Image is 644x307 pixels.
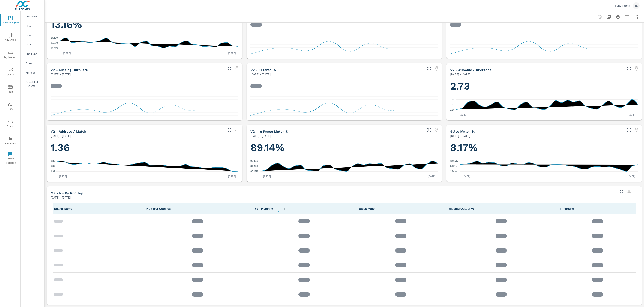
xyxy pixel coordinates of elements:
[26,71,41,74] p: My Report
[146,207,180,211] span: Non-Bot Cookies
[619,189,625,195] button: Make Fullscreen
[450,141,638,154] h1: 8.17%
[634,65,640,71] span: Select a preset date range to save this widget
[21,32,44,38] div: New
[225,51,238,55] p: [DATE]
[51,18,238,31] h1: 13.16%
[26,24,41,28] p: PIPA
[450,103,455,106] text: 1.27
[426,65,432,71] button: Make Fullscreen
[51,129,86,133] h5: v2 - Address / Match
[250,129,289,133] h5: v2 - In Range Match %
[56,174,70,178] p: [DATE]
[226,65,232,71] button: Make Fullscreen
[51,141,238,154] h1: 1.36
[623,13,631,21] button: Apply Filters
[21,60,44,66] div: Sales
[456,113,469,117] p: [DATE]
[0,11,20,167] div: nav menu
[614,13,622,21] button: Print Report
[1,137,19,146] span: Operations
[51,170,55,173] text: 1.32
[51,134,71,138] p: [DATE] - [DATE]
[51,37,58,39] text: 14.12%
[21,51,44,57] div: Fixed Ops
[250,134,271,138] p: [DATE] - [DATE]
[626,189,632,195] span: Select a preset date range to save this widget
[450,165,457,168] text: 6.95%
[250,141,438,154] h1: 89.14%
[625,174,638,178] p: [DATE]
[226,127,232,133] button: Make Fullscreen
[234,127,240,133] span: Select a preset date range to save this widget
[51,160,55,162] text: 1.39
[26,52,41,56] p: Fixed Ops
[450,80,638,93] h1: 2.73
[1,33,19,42] span: Advertise
[1,68,19,77] span: Query
[450,98,455,101] text: 1.39
[51,68,88,72] h5: v2 - Missing Output %
[450,108,455,111] text: 1.15
[1,50,19,59] span: My Market
[26,61,41,65] p: Sales
[26,80,41,88] p: Scheduled Reports
[450,72,470,77] p: [DATE] - [DATE]
[425,174,438,178] p: [DATE]
[26,14,41,18] p: Overview
[250,170,258,173] text: 85.13%
[21,23,44,29] div: PIPA
[634,127,640,133] span: Select a preset date range to save this widget
[450,170,457,173] text: 1.86%
[260,174,274,178] p: [DATE]
[51,191,83,195] h5: Match - By Rooftop
[450,68,491,72] h5: v2 - #Cookie / #Persona
[250,165,258,168] text: 89.25%
[225,174,238,178] p: [DATE]
[560,207,583,211] span: Filtered %
[632,13,640,21] button: Select Date Range
[51,47,58,50] text: 12.39%
[21,70,44,75] div: My Report
[626,65,632,71] button: Make Fullscreen
[426,127,432,133] button: Make Fullscreen
[234,65,240,71] span: Select a preset date range to save this widget
[625,113,638,117] p: [DATE]
[626,127,632,133] button: Make Fullscreen
[1,85,19,94] span: Tools
[250,160,258,162] text: 93.36%
[51,42,58,44] text: 13.25%
[250,72,271,77] p: [DATE] - [DATE]
[450,129,475,133] h5: Sales Match %
[460,174,473,178] p: [DATE]
[1,16,19,25] span: PURE Insights
[26,33,41,37] p: New
[1,119,19,129] span: Driver
[1,152,19,165] span: Leave Feedback
[21,79,44,89] div: Scheduled Reports
[359,207,385,211] span: Sales Match
[26,43,41,46] p: Used
[255,207,287,211] span: v2 - Match %
[448,207,483,211] span: Missing Output %
[434,127,440,133] span: Select a preset date range to save this widget
[450,160,458,162] text: 12.05%
[21,42,44,47] div: Used
[54,207,81,211] span: Dealer Name
[250,68,276,72] h5: v2 - Filtered %
[434,65,440,71] span: Select a preset date range to save this widget
[605,13,613,21] button: "Export Report to PDF"
[450,134,470,138] p: [DATE] - [DATE]
[60,51,73,55] p: [DATE]
[615,4,630,7] p: PURE Motors
[633,2,640,9] div: TS
[21,14,44,19] div: Overview
[634,189,640,195] button: Minimize Widget
[51,72,71,77] p: [DATE] - [DATE]
[1,102,19,111] span: Tier2
[51,165,55,168] text: 1.35
[51,195,71,200] p: [DATE] - [DATE]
